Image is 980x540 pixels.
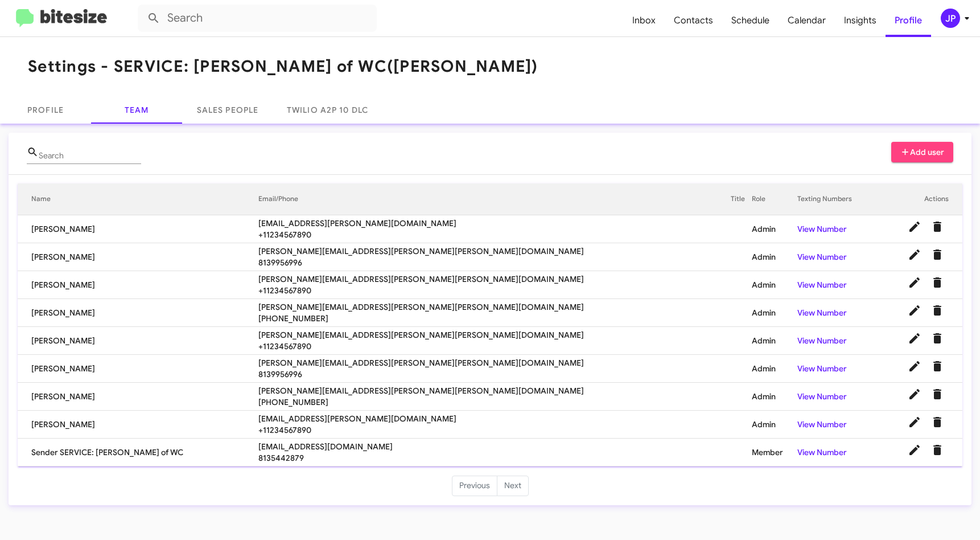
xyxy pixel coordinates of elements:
td: [PERSON_NAME] [18,299,258,327]
a: Twilio A2P 10 DLC [273,96,382,124]
span: +11234567890 [258,341,731,352]
td: Member [752,439,797,467]
a: View Number [797,224,847,234]
td: [PERSON_NAME] [18,411,258,439]
span: +11234567890 [258,424,731,436]
span: 8135442879 [258,452,731,464]
button: Add user [891,142,954,162]
span: [PERSON_NAME][EMAIL_ADDRESS][PERSON_NAME][PERSON_NAME][DOMAIN_NAME] [258,329,731,341]
input: Name or Email [39,152,141,161]
div: JP [941,9,960,28]
span: 8139956996 [258,369,731,380]
button: Delete User [926,439,949,461]
a: View Number [797,419,847,429]
span: [PHONE_NUMBER] [258,313,731,324]
th: Name [18,183,258,215]
span: [PERSON_NAME][EMAIL_ADDRESS][PERSON_NAME][PERSON_NAME][DOMAIN_NAME] [258,246,731,257]
span: [PERSON_NAME][EMAIL_ADDRESS][PERSON_NAME][PERSON_NAME][DOMAIN_NAME] [258,301,731,313]
th: Texting Numbers [797,183,876,215]
td: Admin [752,355,797,383]
span: [PERSON_NAME][EMAIL_ADDRESS][PERSON_NAME][PERSON_NAME][DOMAIN_NAME] [258,385,731,396]
td: Admin [752,383,797,411]
button: Delete User [926,243,949,266]
a: Team [91,96,182,124]
a: View Number [797,252,847,262]
td: Admin [752,411,797,439]
td: [PERSON_NAME] [18,327,258,355]
td: [PERSON_NAME] [18,383,258,411]
span: 8139956996 [258,257,731,268]
button: Delete User [926,299,949,322]
td: [PERSON_NAME] [18,215,258,243]
button: JP [931,9,967,28]
button: Delete User [926,411,949,433]
a: Sales People [182,96,273,124]
a: Inbox [623,4,665,37]
span: [PERSON_NAME][EMAIL_ADDRESS][PERSON_NAME][PERSON_NAME][DOMAIN_NAME] [258,357,731,369]
th: Email/Phone [258,183,731,215]
td: [PERSON_NAME] [18,243,258,271]
a: Insights [835,4,886,37]
a: View Number [797,391,847,402]
span: [PHONE_NUMBER] [258,396,731,408]
a: View Number [797,363,847,374]
button: Delete User [926,327,949,350]
a: Calendar [779,4,835,37]
button: Delete User [926,383,949,406]
button: Delete User [926,215,949,238]
span: Add user [900,142,945,162]
span: [PERSON_NAME][EMAIL_ADDRESS][PERSON_NAME][PERSON_NAME][DOMAIN_NAME] [258,273,731,285]
th: Actions [876,183,962,215]
td: Admin [752,327,797,355]
td: [PERSON_NAME] [18,271,258,299]
th: Title [731,183,751,215]
td: Admin [752,299,797,327]
button: Delete User [926,271,949,294]
a: Contacts [665,4,722,37]
button: Delete User [926,355,949,378]
span: [EMAIL_ADDRESS][DOMAIN_NAME] [258,441,731,452]
a: View Number [797,308,847,318]
td: [PERSON_NAME] [18,355,258,383]
a: Profile [886,4,931,37]
th: Role [752,183,797,215]
td: Admin [752,215,797,243]
a: View Number [797,447,847,457]
a: Schedule [722,4,779,37]
td: Admin [752,271,797,299]
a: View Number [797,336,847,346]
a: View Number [797,280,847,290]
span: +11234567890 [258,229,731,240]
span: ([PERSON_NAME]) [387,56,538,76]
h1: Settings - SERVICE: [PERSON_NAME] of WC [28,58,538,76]
span: +11234567890 [258,285,731,296]
span: [EMAIL_ADDRESS][PERSON_NAME][DOMAIN_NAME] [258,413,731,424]
td: Admin [752,243,797,271]
span: [EMAIL_ADDRESS][PERSON_NAME][DOMAIN_NAME] [258,218,731,229]
td: Sender SERVICE: [PERSON_NAME] of WC [18,439,258,467]
input: Search [138,5,377,32]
